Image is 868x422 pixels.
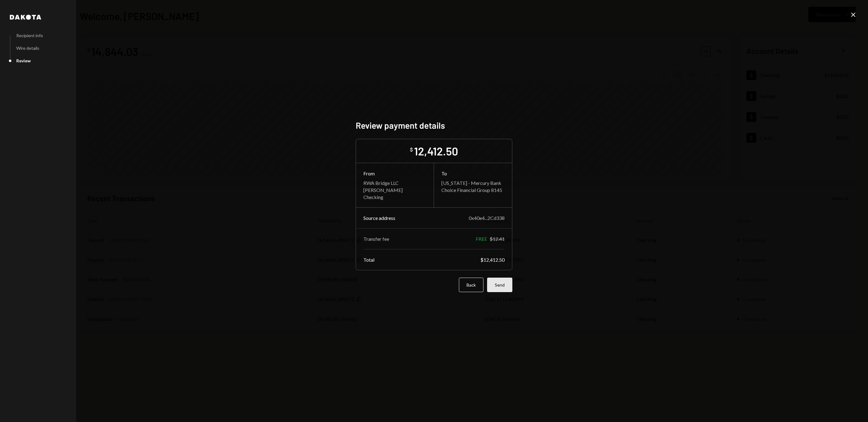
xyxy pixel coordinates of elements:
[363,215,395,221] div: Source address
[356,119,512,131] h2: Review payment details
[16,33,43,38] div: Recipient info
[441,170,505,176] div: To
[469,215,505,221] div: 0x40e4...2Cd338
[16,58,31,63] div: Review
[363,170,426,176] div: From
[363,236,389,242] div: Transfer fee
[363,187,426,193] div: [PERSON_NAME]
[363,180,426,186] div: RWA Bridge LLC
[363,194,426,200] div: Checking
[441,180,505,186] div: [US_STATE] - Mercury Bank
[487,278,512,292] button: Send
[459,278,483,292] button: Back
[476,236,487,242] div: FREE
[480,257,505,263] div: $12,412.50
[414,144,458,158] div: 12,412.50
[441,187,505,193] div: Choice Financial Group 8145
[16,45,39,51] div: Wire details
[490,236,505,242] div: $12.41
[410,147,413,153] div: $
[363,257,374,263] div: Total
